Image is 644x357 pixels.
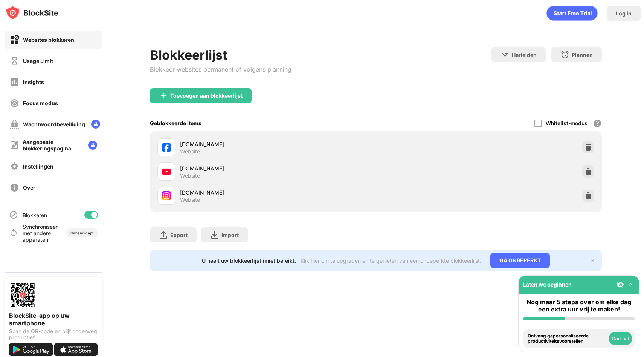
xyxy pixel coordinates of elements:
div: Blokkeerlijst [150,47,291,63]
div: Aangepaste blokkeringspagina [23,139,82,152]
div: GA ONBEPERKT [490,253,550,268]
div: Scan de QR-code en blijf onderweg productief [9,328,98,340]
div: Website [180,148,200,155]
div: Ontvang gepersonaliseerde productiviteitsvoorstellen [528,333,607,344]
div: [DOMAIN_NAME] [180,164,376,172]
div: U heeft uw blokkeerlijstlimiet bereikt. [202,257,296,264]
img: options-page-qr-code.png [9,282,36,309]
img: customize-block-page-off.svg [10,141,19,150]
div: Import [221,232,239,238]
img: favicons [162,167,171,176]
img: get-it-on-google-play.svg [9,343,53,356]
div: Laten we beginnen [523,281,572,288]
div: BlockSite-app op uw smartphone [9,312,98,327]
div: Nog maar 5 steps over om elke dag een extra uur vrij te maken! [523,299,635,313]
div: Website [180,196,200,203]
div: Usage Limit [23,58,53,64]
div: Toevoegen aan blokkeerlijst [170,93,243,99]
div: Export [170,232,188,238]
div: Klik hier om te upgraden en te genieten van een onbeperkte blokkeerlijst. [301,257,481,264]
img: download-on-the-app-store.svg [54,343,98,356]
img: blocking-icon.svg [9,210,18,219]
img: settings-off.svg [10,162,19,171]
img: favicons [162,143,171,152]
img: time-usage-off.svg [10,56,19,66]
div: Blokkeer websites permanent of volgens planning [150,66,291,73]
img: eye-not-visible.svg [617,281,624,288]
img: logo-blocksite.svg [5,5,58,20]
div: Blokkeren [23,212,47,218]
div: Website [180,172,200,179]
div: Insights [23,79,44,85]
div: Geblokkeerde items [150,120,201,126]
img: about-off.svg [10,183,19,192]
img: block-on.svg [10,35,19,44]
div: Plannen [572,52,593,58]
img: favicons [162,191,171,200]
div: Gehandicapt [70,231,93,235]
div: [DOMAIN_NAME] [180,188,376,196]
img: sync-icon.svg [9,228,18,237]
div: Wachtwoordbeveiliging [23,121,85,127]
div: animation [546,6,598,21]
img: lock-menu.svg [88,141,97,150]
img: omni-setup-toggle.svg [627,281,635,288]
div: Synchroniseer met andere apparaten [23,224,61,243]
div: Websites blokkeren [23,37,74,43]
div: Over [23,184,35,191]
div: Focus modus [23,100,58,106]
div: Whitelist-modus [546,120,588,126]
div: Instellingen [23,163,53,170]
div: [DOMAIN_NAME] [180,140,376,148]
img: insights-off.svg [10,77,19,87]
img: password-protection-off.svg [10,120,19,129]
div: Herleiden [512,52,537,58]
img: focus-off.svg [10,98,19,108]
img: x-button.svg [590,257,596,264]
div: Log in [616,10,632,17]
button: Doe het [609,332,632,345]
img: lock-menu.svg [91,120,100,129]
